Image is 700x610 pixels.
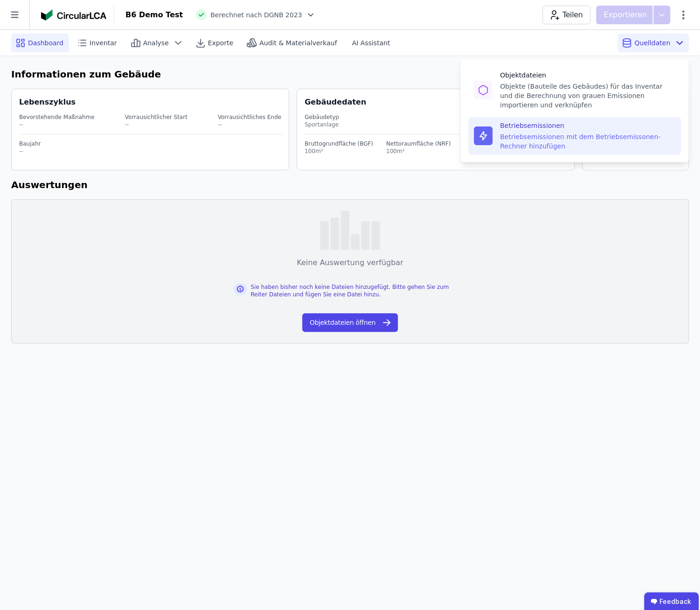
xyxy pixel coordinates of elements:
span: Audit & Materialverkauf [259,38,337,48]
h6: Informationen zum Gebäude [11,67,689,81]
div: -- [125,121,187,128]
span: Analyse [143,38,169,48]
div: Nettoraumfläche (NRF) [386,140,451,147]
p: Exportieren [603,9,649,21]
div: Gebäudedaten [305,97,574,108]
img: Concular [41,9,106,21]
div: Bevorstehende Maßnahme [19,113,95,121]
div: Baujahr [19,140,283,147]
div: -- [19,121,95,128]
div: Objektdateien [500,70,675,80]
span: Inventar [90,38,117,48]
div: Gebäudetyp [305,113,567,121]
span: Exporte [208,38,233,48]
div: Vorrausichtlicher Start [125,113,187,121]
div: Betriebsemissionen mit dem Betriebsemissonen-Rechner hinzufügen [500,132,675,151]
div: Betriebsemissionen [500,121,675,130]
div: 100m² [305,147,373,155]
span: Berechnet nach DGNB 2023 [210,10,302,20]
span: Quelldaten [634,38,670,48]
div: 100m² [386,147,451,155]
div: B6 Demo Test [125,9,183,21]
img: empty-state [320,211,380,250]
div: Sie haben bisher noch keine Dateien hinzugefügt. Bitte gehen Sie zum Reiter Dateien und fügen Sie... [250,283,466,298]
div: Vorrausichtliches Ende [218,113,281,121]
div: Objekte (Bauteile des Gebäudes) für das Inventar und die Berechnung von grauen Emissionen importi... [500,82,675,110]
div: -- [218,121,281,128]
div: Keine Auswertung verfügbar [297,257,403,268]
div: Bruttogrundfläche (BGF) [305,140,373,147]
div: -- [19,147,283,155]
h6: Auswertungen [11,178,689,192]
div: Lebenszyklus [19,97,76,108]
button: Teilen [542,6,590,24]
button: Objektdateien öffnen [302,313,398,332]
div: Sportanlage [305,121,567,128]
span: Dashboard [28,38,63,48]
span: AI Assistant [352,38,390,48]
